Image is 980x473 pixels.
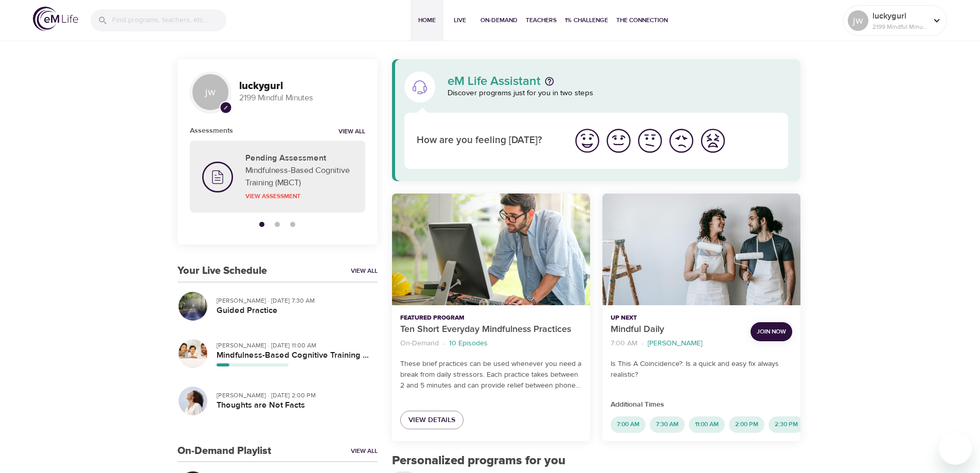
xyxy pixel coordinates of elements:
img: worst [699,127,727,155]
p: Mindfulness-Based Cognitive Training (MBCT) [245,164,353,189]
div: jw [190,72,231,113]
span: Join Now [757,326,786,337]
span: On-Demand [480,15,518,26]
span: Home [415,15,439,26]
p: [PERSON_NAME] [648,338,702,349]
p: Is This A Coincidence?: Is a quick and easy fix always realistic? [611,359,792,380]
p: Up Next [611,313,742,323]
div: 7:30 AM [650,416,685,433]
p: How are you feeling [DATE]? [417,133,559,148]
a: View Details [400,411,464,430]
p: On-Demand [400,338,439,349]
button: I'm feeling good [603,125,634,156]
div: 7:00 AM [611,416,646,433]
input: Find programs, teachers, etc... [112,9,226,31]
nav: breadcrumb [611,337,742,351]
div: 11:00 AM [689,416,725,433]
h5: Thoughts are Not Facts [217,400,369,411]
span: 2:00 PM [729,420,764,429]
span: 11:00 AM [689,420,725,429]
h3: Your Live Schedule [177,265,267,277]
span: View Details [408,414,455,427]
span: Live [448,15,472,26]
button: Mindful Daily [602,194,800,305]
p: 2199 Mindful Minutes [872,22,927,31]
p: Featured Program [400,313,582,323]
h2: Personalized programs for you [392,453,801,468]
span: Teachers [526,15,557,26]
a: View all notifications [338,128,365,136]
span: 7:00 AM [611,420,646,429]
h5: Pending Assessment [245,153,353,164]
h3: On-Demand Playlist [177,445,271,457]
img: ok [636,127,664,155]
h3: luckygurl [239,80,365,92]
img: logo [33,7,78,31]
p: Additional Times [611,399,792,410]
p: luckygurl [872,10,927,22]
button: I'm feeling bad [666,125,697,156]
button: I'm feeling ok [634,125,666,156]
h6: Assessments [190,125,233,136]
p: [PERSON_NAME] · [DATE] 2:00 PM [217,391,369,400]
button: I'm feeling great [572,125,603,156]
p: 10 Episodes [449,338,488,349]
img: bad [667,127,696,155]
span: The Connection [616,15,668,26]
p: Mindful Daily [611,323,742,337]
a: View All [351,447,378,456]
h5: Mindfulness-Based Cognitive Training (MBCT) [217,350,369,361]
button: Ten Short Everyday Mindfulness Practices [392,194,590,305]
span: 2:30 PM [769,420,804,429]
p: Ten Short Everyday Mindfulness Practices [400,323,582,337]
iframe: Button to launch messaging window [939,432,972,465]
div: 2:00 PM [729,416,764,433]
img: eM Life Assistant [412,79,428,95]
button: I'm feeling worst [697,125,728,156]
p: Discover programs just for you in two steps [448,87,789,99]
nav: breadcrumb [400,337,582,351]
img: great [573,127,601,155]
p: View Assessment [245,191,353,201]
h5: Guided Practice [217,305,369,316]
p: [PERSON_NAME] · [DATE] 7:30 AM [217,296,369,305]
div: jw [848,10,868,31]
p: 7:00 AM [611,338,637,349]
div: 2:30 PM [769,416,804,433]
p: eM Life Assistant [448,75,541,87]
p: 2199 Mindful Minutes [239,92,365,104]
li: · [642,337,644,351]
span: 1% Challenge [565,15,608,26]
span: 7:30 AM [650,420,685,429]
img: good [604,127,633,155]
p: These brief practices can be used whenever you need a break from daily stressors. Each practice t... [400,359,582,391]
li: · [443,337,445,351]
button: Join Now [751,322,792,341]
a: View All [351,267,378,275]
p: [PERSON_NAME] · [DATE] 11:00 AM [217,341,369,350]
